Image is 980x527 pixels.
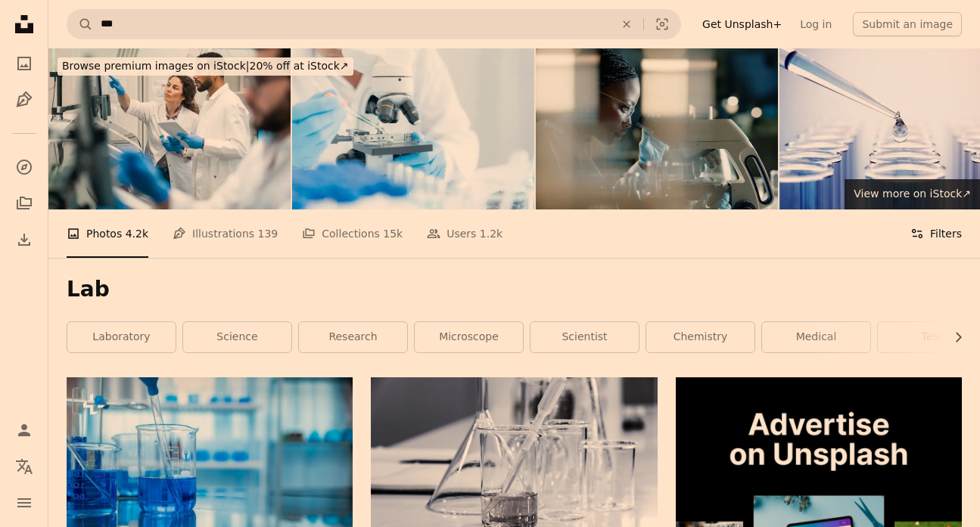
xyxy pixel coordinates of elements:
[536,48,778,209] img: Scientist, microscope and analysis in lab for healthcare, innovation and development in stem cell...
[644,10,680,39] button: Visual search
[9,188,39,219] a: Collections
[427,209,502,258] a: Users 1.2k
[67,10,93,39] button: Search Unsplash
[853,12,962,36] button: Submit an image
[9,451,39,482] button: Language
[480,225,502,242] span: 1.2k
[530,322,639,352] a: scientist
[383,225,403,242] span: 15k
[9,225,39,255] a: Download History
[58,57,353,76] div: 20% off at iStock ↗
[48,48,362,85] a: Browse premium images on iStock|20% off at iStock↗
[762,322,870,352] a: medical
[371,466,657,479] a: three clear beakers placed on tabletop
[791,12,841,36] a: Log in
[693,12,791,36] a: Get Unsplash+
[910,209,962,258] button: Filters
[67,276,962,303] h1: Lab
[299,322,407,352] a: research
[9,488,39,518] button: Menu
[854,188,971,200] span: View more on iStock ↗
[173,209,278,258] a: Illustrations 139
[9,152,39,182] a: Explore
[67,9,681,39] form: Find visuals sitewide
[302,209,403,258] a: Collections 15k
[610,10,643,39] button: Clear
[183,322,291,352] a: science
[9,48,39,79] a: Photos
[258,225,278,242] span: 139
[67,322,176,352] a: laboratory
[48,48,291,209] img: Diverse Lab Colleagues in Thoughtful Analysis
[646,322,754,352] a: chemistry
[292,48,534,209] img: Scientist analyze biochemical samples in advanced scientific laboratory. Medical professional use...
[845,179,980,209] a: View more on iStock↗
[9,85,39,115] a: Illustrations
[944,322,962,352] button: scroll list to the right
[9,415,39,445] a: Log in / Sign up
[62,60,249,72] span: Browse premium images on iStock |
[9,9,39,42] a: Home — Unsplash
[415,322,523,352] a: microscope
[67,466,353,479] a: Science equipment in chemical laboratories, Concepts of scientific research and medical devices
